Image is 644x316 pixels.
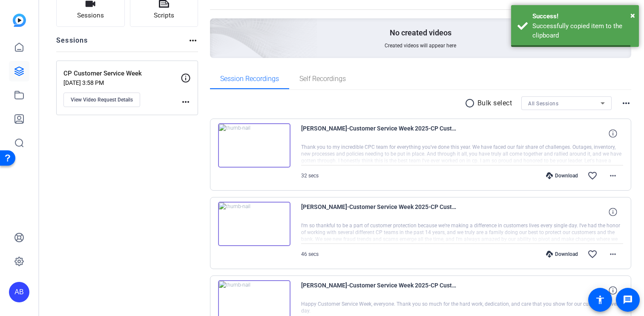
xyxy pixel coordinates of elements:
mat-icon: accessibility [595,295,605,305]
h2: Sessions [56,35,88,52]
div: Download [542,172,582,179]
mat-icon: message [623,295,633,305]
span: 46 secs [301,251,319,257]
span: [PERSON_NAME]-Customer Service Week 2025-CP Customer Service Week-1759328790307-webcam [301,202,459,222]
span: View Video Request Details [71,96,133,103]
p: [DATE] 3:58 PM [63,79,181,86]
span: 32 secs [301,173,319,179]
span: × [630,10,635,20]
mat-icon: favorite_border [587,249,598,259]
mat-icon: favorite_border [587,171,598,181]
button: View Video Request Details [63,93,140,107]
span: [PERSON_NAME]-Customer Service Week 2025-CP Customer Service Week-1759328332019-webcam [301,280,459,301]
span: Sessions [77,11,104,20]
p: Bulk select [477,98,512,108]
div: AB [9,282,29,302]
img: thumb-nail [218,123,290,168]
mat-icon: more_horiz [608,249,618,259]
span: All Sessions [528,101,558,107]
div: Success! [532,12,632,21]
mat-icon: more_horiz [188,35,198,46]
img: blue-gradient.svg [13,14,26,27]
mat-icon: radio_button_unchecked [465,98,477,108]
p: CP Customer Service Week [63,69,181,78]
div: Download [542,251,582,258]
span: Self Recordings [299,75,346,82]
img: thumb-nail [218,202,290,246]
span: [PERSON_NAME]-Customer Service Week 2025-CP Customer Service Week-1759329152202-webcam [301,123,459,144]
button: Close [630,9,635,22]
span: Created videos will appear here [385,42,456,49]
mat-icon: more_horiz [181,97,191,107]
div: Successfully copied item to the clipboard [532,21,632,41]
mat-icon: more_horiz [621,98,631,108]
span: Session Recordings [220,75,279,82]
mat-icon: more_horiz [608,171,618,181]
p: No created videos [390,28,451,38]
span: Scripts [154,11,174,20]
